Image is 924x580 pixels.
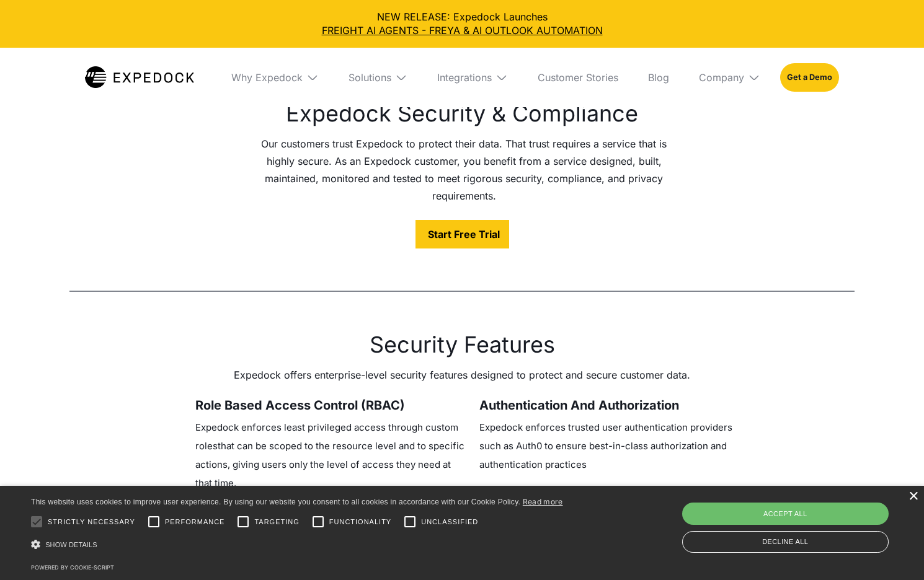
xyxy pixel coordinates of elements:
[10,24,914,37] a: FREIGHT AI AGENTS - FREYA & AI OUTLOOK AUTOMATION
[528,48,628,107] a: Customer Stories
[908,492,918,501] div: Close
[221,48,329,107] div: Why Expedock
[339,48,417,107] div: Solutions
[45,541,97,548] span: Show details
[437,71,492,84] div: Integrations
[421,517,478,527] span: Unclassified
[171,135,753,204] div: Our customers trust Expedock to protect their data. That trust requires a service that is highly ...
[10,10,914,38] div: NEW RELEASE: Expedock Launches
[231,71,303,84] div: Why Expedock
[523,497,563,506] a: Read more
[682,503,889,525] div: Accept all
[171,329,753,360] h2: Security Features
[699,71,744,84] div: Company
[254,517,299,527] span: Targeting
[427,48,518,107] div: Integrations
[171,98,753,129] h2: Expedock Security & Compliance
[195,398,405,413] strong: Role Based Access Control (RBAC)
[689,48,770,107] div: Company
[31,498,520,506] span: This website uses cookies to improve user experience. By using our website you consent to all coo...
[682,531,889,553] div: Decline all
[31,536,563,553] div: Show details
[479,421,732,470] sub: Expedock enforces trusted user authentication providers such as Auth0 to ensure best-in-class aut...
[195,440,464,489] sub: that can be scoped to the resource level and to specific actions, giving users only the level of ...
[171,366,753,384] div: Expedock offers enterprise-level security features designed to protect and secure customer data.
[349,71,391,84] div: Solutions
[48,517,135,527] span: Strictly necessary
[428,228,500,240] strong: Start Free Trial
[862,521,924,580] iframe: Chat Widget
[780,63,839,92] a: Get a Demo
[165,517,225,527] span: Performance
[195,421,458,452] sub: Expedock enforces least privileged access through custom roles
[31,564,114,571] a: Powered by cookie-script
[479,398,679,413] strong: Authentication And Authorization ‍
[329,517,391,527] span: Functionality
[638,48,679,107] a: Blog
[415,220,509,248] a: Start Free Trial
